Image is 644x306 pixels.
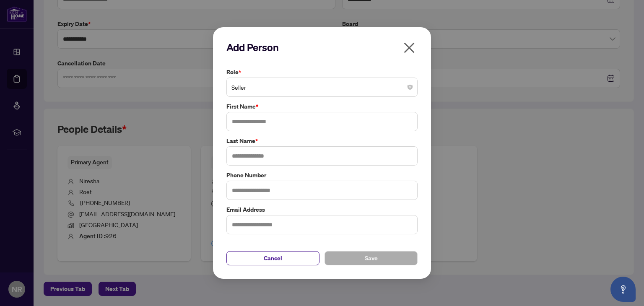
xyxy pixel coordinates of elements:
[226,171,418,180] label: Phone Number
[226,102,418,111] label: First Name
[226,205,418,214] label: Email Address
[264,252,282,265] span: Cancel
[610,277,636,302] button: Open asap
[231,79,413,95] span: Seller
[325,251,418,265] button: Save
[226,251,319,265] button: Cancel
[402,41,416,54] span: close
[226,41,418,54] h2: Add Person
[408,85,413,90] span: close-circle
[226,67,418,77] label: Role
[226,136,418,145] label: Last Name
